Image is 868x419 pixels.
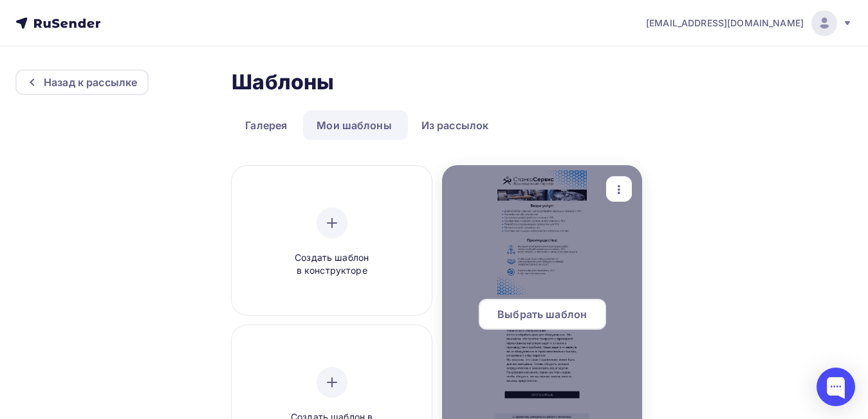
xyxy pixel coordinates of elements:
span: Создать шаблон в конструкторе [271,251,393,278]
a: [EMAIL_ADDRESS][DOMAIN_NAME] [646,10,853,36]
a: Галерея [232,111,300,140]
a: Мои шаблоны [303,111,405,140]
span: [EMAIL_ADDRESS][DOMAIN_NAME] [646,17,804,30]
h2: Шаблоны [232,69,334,95]
div: Назад к рассылке [44,75,137,90]
span: Выбрать шаблон [497,307,587,322]
a: Из рассылок [408,111,503,140]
